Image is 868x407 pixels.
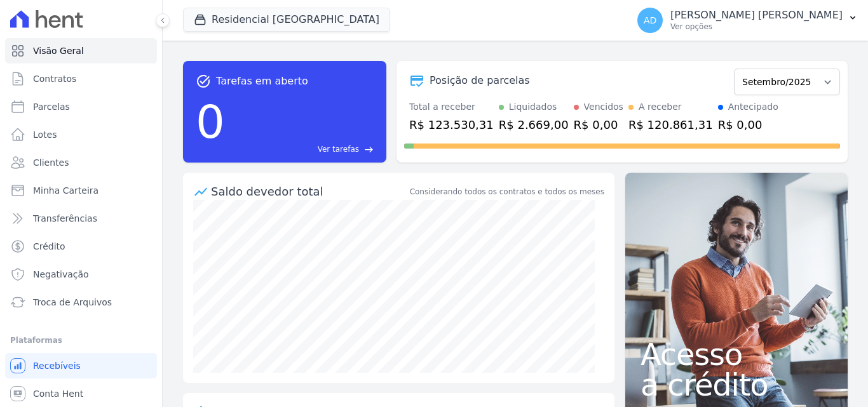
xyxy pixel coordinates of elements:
span: Transferências [33,212,97,225]
a: Troca de Arquivos [5,290,157,315]
a: Visão Geral [5,38,157,63]
span: Visão Geral [33,44,84,57]
a: Conta Hent [5,381,157,406]
span: Minha Carteira [33,184,98,197]
span: east [364,145,374,154]
a: Crédito [5,234,157,259]
span: Acesso [641,339,832,370]
div: 0 [196,89,225,155]
span: AD [644,16,656,25]
div: Liquidados [509,100,557,114]
span: Lotes [33,128,57,141]
p: [PERSON_NAME] [PERSON_NAME] [670,9,843,22]
a: Transferências [5,206,157,231]
span: Clientes [33,156,69,169]
span: Conta Hent [33,387,83,400]
a: Negativação [5,262,157,287]
span: Negativação [33,268,89,281]
a: Contratos [5,66,157,91]
a: Recebíveis [5,353,157,378]
span: Ver tarefas [318,143,359,155]
span: Recebíveis [33,359,81,372]
div: Saldo devedor total [211,183,407,200]
span: a crédito [641,370,832,400]
div: Posição de parcelas [430,73,530,88]
a: Ver tarefas east [230,143,374,155]
span: Contratos [33,72,76,85]
div: R$ 0,00 [718,116,778,133]
span: Crédito [33,240,65,253]
div: Antecipado [728,100,778,114]
div: R$ 123.530,31 [409,116,494,133]
div: Total a receber [409,100,494,114]
span: task_alt [196,74,211,89]
div: Considerando todos os contratos e todos os meses [410,186,604,197]
button: AD [PERSON_NAME] [PERSON_NAME] Ver opções [627,3,868,38]
a: Minha Carteira [5,178,157,203]
a: Lotes [5,122,157,147]
div: R$ 0,00 [574,116,623,133]
div: Vencidos [584,100,623,114]
div: R$ 120.861,31 [628,116,713,133]
p: Ver opções [670,22,843,32]
a: Clientes [5,150,157,175]
span: Troca de Arquivos [33,296,112,309]
div: R$ 2.669,00 [499,116,569,133]
a: Parcelas [5,94,157,119]
button: Residencial [GEOGRAPHIC_DATA] [183,8,390,32]
div: A receber [639,100,682,114]
div: Plataformas [10,333,152,348]
span: Parcelas [33,100,70,113]
span: Tarefas em aberto [216,74,308,89]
